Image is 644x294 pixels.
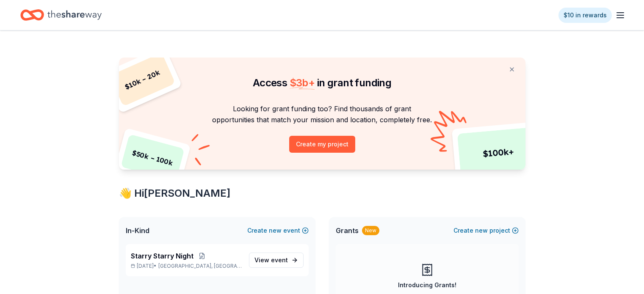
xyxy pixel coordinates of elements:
div: 👋 Hi [PERSON_NAME] [119,187,525,200]
span: Access in grant funding [253,77,391,89]
span: [GEOGRAPHIC_DATA], [GEOGRAPHIC_DATA] [158,263,242,269]
span: new [269,225,282,236]
div: Introducing Grants! [398,280,456,290]
a: Home [20,5,102,25]
button: Createnewevent [247,225,309,236]
span: In-Kind [126,225,149,236]
button: Createnewproject [453,225,519,236]
span: Starry Starry Night [131,251,193,261]
span: event [271,256,288,264]
div: New [362,226,379,235]
span: Grants [336,225,359,236]
span: new [475,225,488,236]
span: View [254,255,288,265]
p: [DATE] • [131,263,242,269]
span: $ 3b + [290,77,315,89]
p: Looking for grant funding too? Find thousands of grant opportunities that match your mission and ... [129,103,515,126]
div: $ 10k – 20k [109,52,175,107]
button: Create my project [289,136,355,153]
a: View event [249,253,304,268]
a: $10 in rewards [558,8,612,23]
